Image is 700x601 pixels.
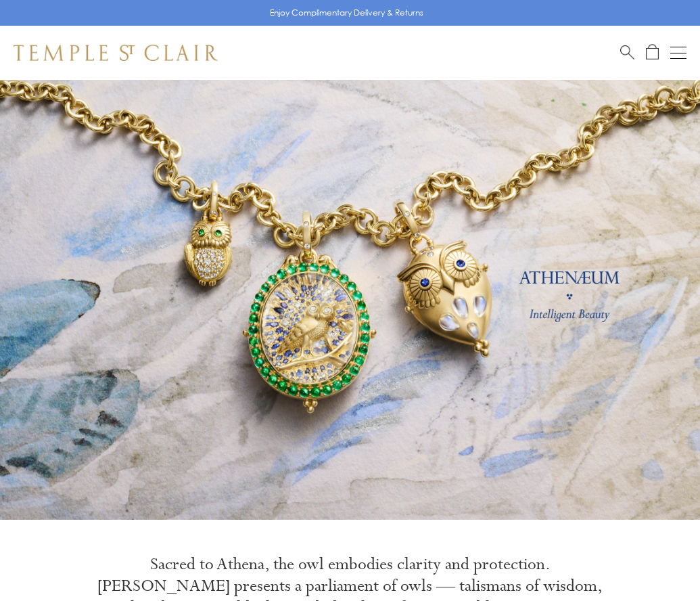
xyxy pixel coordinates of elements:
a: Search [620,44,634,61]
img: Temple St. Clair [14,45,218,61]
a: Open Shopping Bag [646,44,659,61]
button: Open navigation [670,45,686,61]
p: Enjoy Complimentary Delivery & Returns [270,6,423,20]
